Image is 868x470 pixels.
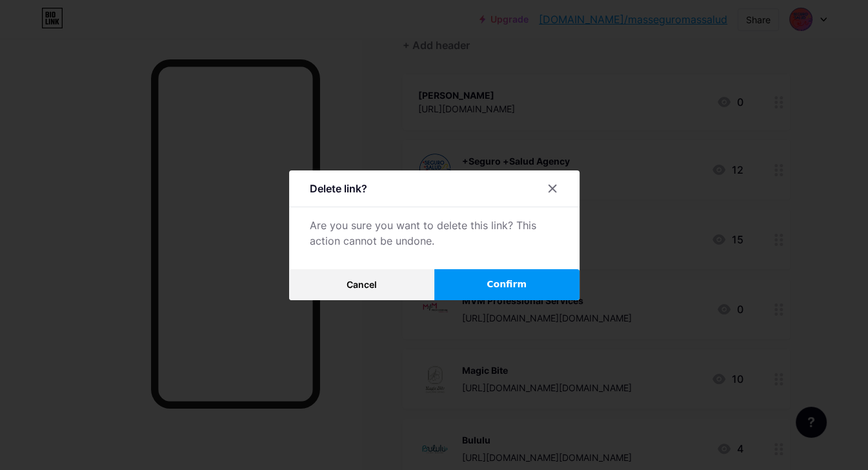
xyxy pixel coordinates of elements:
button: Confirm [434,269,580,300]
span: Cancel [347,279,377,290]
div: Are you sure you want to delete this link? This action cannot be undone. [310,218,559,249]
div: Delete link? [310,181,367,196]
button: Cancel [289,269,434,300]
span: Confirm [487,278,527,291]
